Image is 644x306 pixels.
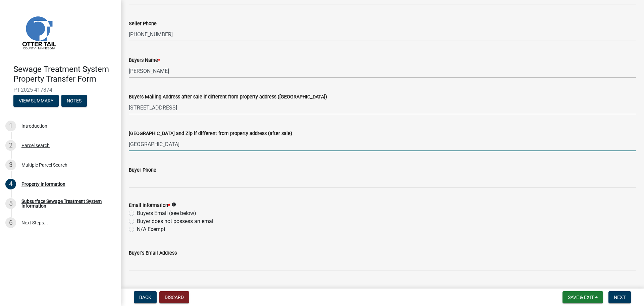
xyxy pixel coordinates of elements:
label: Buyer's Email Address [129,251,177,256]
div: Property Information [21,182,65,186]
label: Buyers Name [129,58,160,63]
label: Buyers Mailing Address after sale if different from property address ([GEOGRAPHIC_DATA]) [129,95,327,99]
wm-modal-confirm: Summary [13,98,59,104]
label: Email Information [129,203,170,208]
label: Buyer does not possess an email [137,217,215,225]
button: Save & Exit [562,291,603,303]
div: Multiple Parcel Search [21,163,67,167]
label: Seller Phone [129,21,157,26]
span: Next [614,295,626,300]
div: 1 [5,121,16,131]
img: Otter Tail County, Minnesota [13,7,64,57]
div: Introduction [21,124,47,128]
label: [GEOGRAPHIC_DATA] and Zip if different from property address (after sale) [129,131,292,136]
span: Back [139,295,151,300]
wm-modal-confirm: Notes [61,98,87,104]
label: Buyer Phone [129,168,156,173]
span: PT-2025-417874 [13,87,107,93]
label: Buyers Email (see below) [137,209,196,217]
span: Save & Exit [568,295,594,300]
div: 5 [5,198,16,209]
div: 6 [5,217,16,228]
div: 3 [5,160,16,170]
div: 4 [5,179,16,189]
i: info [171,202,176,207]
button: Back [134,291,157,303]
button: View Summary [13,95,59,107]
h4: Sewage Treatment System Property Transfer Form [13,64,115,84]
div: Parcel search [21,143,50,148]
button: Notes [61,95,87,107]
button: Next [608,291,631,303]
div: 2 [5,140,16,151]
div: Subsurface Sewage Treatment System Information [21,199,110,208]
button: Discard [159,291,189,303]
label: N/A Exempt [137,225,165,233]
